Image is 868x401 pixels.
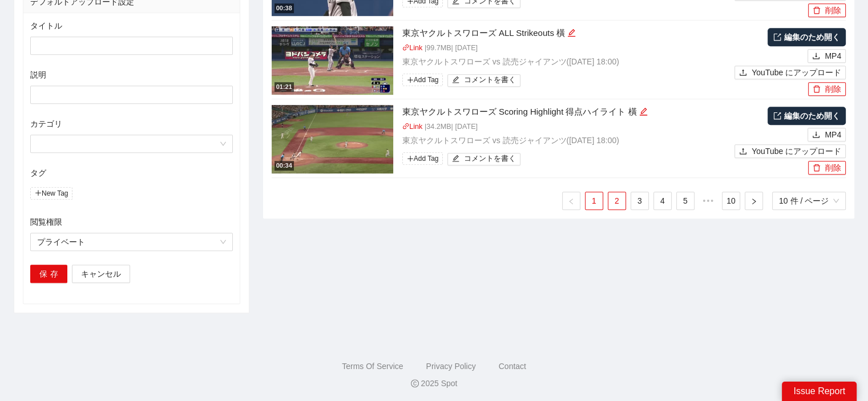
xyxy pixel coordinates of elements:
span: YouTube にアップロード [752,145,841,157]
button: editコメントを書く [447,153,520,165]
span: MP4 [825,128,841,141]
button: editコメントを書く [447,74,520,87]
span: export [773,112,781,120]
span: delete [813,85,821,94]
span: プライベート [37,233,226,250]
li: 2 [608,192,626,210]
span: right [750,198,757,205]
li: 4 [653,192,672,210]
label: 閲覧権限 [30,216,62,228]
span: upload [739,147,747,156]
button: left [562,192,580,210]
div: 2025 Spot [9,377,859,390]
div: 東京ヤクルトスワローズ Scoring Highlight 得点ハイライト 橫 [402,105,734,119]
span: edit [452,155,459,163]
li: 次のページ [745,192,763,210]
a: 10 [722,192,740,209]
img: e5fbc215-6eb3-48a9-99be-425167ce23bf.jpg [272,26,393,95]
span: upload [739,68,747,78]
button: delete削除 [808,82,846,96]
span: plus [407,155,414,162]
div: 01:21 [274,82,294,92]
span: Add Tag [402,74,443,86]
span: link [402,44,410,51]
li: 5 [676,192,695,210]
a: Contact [499,362,526,371]
span: edit [452,76,459,84]
div: 00:34 [274,161,294,171]
span: copyright [411,379,419,387]
span: YouTube にアップロード [752,66,841,79]
button: キャンセル [72,265,130,283]
span: New Tag [30,187,72,200]
button: downloadMP4 [808,128,846,141]
span: 10 件 / ページ [779,192,839,209]
span: delete [813,164,821,173]
label: カテゴリ [30,118,62,130]
span: delete [813,6,821,15]
button: delete削除 [808,161,846,175]
button: 保存 [30,265,67,283]
img: 62a324cf-e847-4964-a11b-50defbebc583.jpg [272,105,393,173]
span: plus [407,76,414,83]
span: left [568,198,575,205]
label: タグ [30,167,46,179]
button: right [745,192,763,210]
li: 3 [631,192,649,210]
a: Privacy Policy [426,362,475,371]
li: 10 [722,192,740,210]
div: Edit [567,26,576,40]
span: ••• [699,192,717,210]
button: downloadMP4 [808,49,846,63]
button: uploadYouTube にアップロード [734,144,846,158]
a: 2 [608,192,625,209]
p: | 99.7 MB | [DATE] [402,43,734,54]
span: link [402,123,410,130]
li: 1 [585,192,603,210]
span: plus [35,189,42,196]
a: 4 [654,192,671,209]
a: 1 [586,192,603,209]
span: download [812,52,820,61]
p: 東京ヤクルトスワローズ vs 読売ジャイアンツ ( [DATE] 18:00 ) [402,134,734,147]
button: delete削除 [808,3,846,17]
div: 00:38 [274,3,294,13]
a: 編集のため開く [768,107,846,125]
a: linkLink [402,123,423,131]
li: 前のページ [562,192,580,210]
label: タイトル [30,19,62,32]
a: 3 [631,192,648,209]
span: export [773,33,781,41]
div: Edit [639,105,648,119]
div: Issue Report [782,382,857,401]
label: 説明 [30,68,46,81]
li: 次 5ページ [699,192,717,210]
button: uploadYouTube にアップロード [734,66,846,79]
span: Add Tag [402,152,443,165]
span: MP4 [825,50,841,62]
a: 5 [677,192,694,209]
span: edit [567,29,576,37]
div: 東京ヤクルトスワローズ ALL Strikeouts 橫 [402,26,734,40]
a: Terms Of Service [342,362,403,371]
p: | 34.2 MB | [DATE] [402,121,734,133]
span: download [812,131,820,140]
span: edit [639,107,648,116]
div: ページサイズ [772,192,846,210]
p: 東京ヤクルトスワローズ vs 読売ジャイアンツ ( [DATE] 18:00 ) [402,55,734,68]
a: linkLink [402,44,423,52]
a: 編集のため開く [768,28,846,46]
